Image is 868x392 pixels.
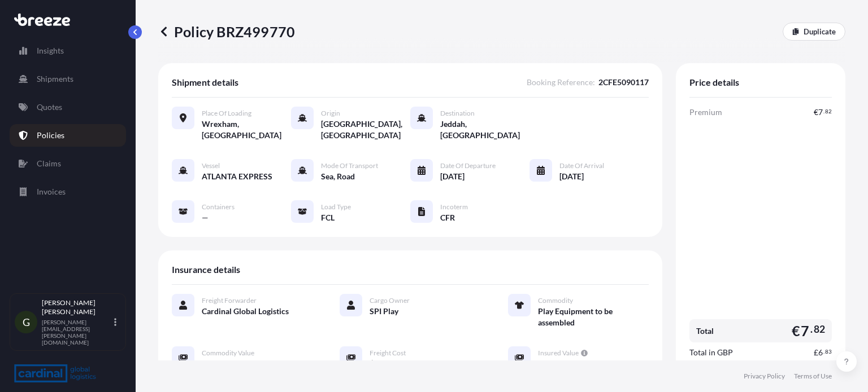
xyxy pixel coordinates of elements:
[598,77,649,88] span: 2CFE5090117
[10,68,126,90] a: Shipments
[172,264,240,275] span: Insurance details
[818,349,823,356] span: 6
[37,102,62,113] p: Quotes
[547,360,549,368] span: ,
[527,77,595,88] span: Booking Reference :
[538,360,542,368] span: €
[10,39,126,62] a: Insights
[689,347,733,358] span: Total in GBP
[559,161,604,170] span: Date of Arrival
[814,349,818,356] span: £
[440,171,465,182] span: [DATE]
[823,109,824,113] span: .
[321,202,351,212] span: Load Type
[42,298,112,316] p: [PERSON_NAME] [PERSON_NAME]
[814,326,825,333] span: 82
[37,158,61,169] p: Claims
[37,45,64,56] p: Insights
[823,350,824,354] span: .
[538,349,579,358] span: Insured Value
[370,296,410,305] span: Cargo Owner
[321,171,355,182] span: Sea, Road
[440,202,468,212] span: Incoterm
[542,360,547,368] span: 3
[172,77,238,88] span: Shipment details
[10,124,126,147] a: Policies
[440,161,496,170] span: Date of Departure
[689,77,739,88] span: Price details
[10,96,126,118] a: Quotes
[380,360,394,368] span: 880
[370,306,398,317] span: SPI Play
[202,109,251,118] span: Place of Loading
[202,360,206,368] span: €
[370,360,374,368] span: $
[814,108,818,116] span: €
[804,26,836,37] p: Duplicate
[202,171,272,182] span: ATLANTA EXPRESS
[37,130,64,141] p: Policies
[374,360,379,368] span: 1
[42,319,112,346] p: [PERSON_NAME][EMAIL_ADDRESS][PERSON_NAME][DOMAIN_NAME]
[202,161,220,170] span: Vessel
[792,324,800,338] span: €
[440,109,475,118] span: Destination
[23,316,30,328] span: G
[538,296,573,305] span: Commodity
[689,107,722,118] span: Premium
[321,212,335,223] span: FCL
[810,326,813,333] span: .
[202,202,235,212] span: Containers
[825,350,832,354] span: 83
[549,360,562,368] span: 909
[744,372,785,381] a: Privacy Policy
[825,109,832,113] span: 82
[783,23,845,41] a: Duplicate
[696,325,714,337] span: Total
[10,180,126,203] a: Invoices
[794,372,832,381] a: Terms of Use
[211,360,212,368] span: ,
[818,108,823,116] span: 7
[14,364,96,382] img: organization-logo
[321,118,410,141] span: [GEOGRAPHIC_DATA], [GEOGRAPHIC_DATA]
[158,23,295,41] p: Policy BRZ499770
[202,212,209,223] span: —
[202,296,257,305] span: Freight Forwarder
[379,360,380,368] span: ,
[538,306,649,328] span: Play Equipment to be assembled
[801,324,809,338] span: 7
[202,349,254,358] span: Commodity Value
[559,171,584,182] span: [DATE]
[370,349,406,358] span: Freight Cost
[37,73,73,85] p: Shipments
[321,161,378,170] span: Mode of Transport
[10,152,126,175] a: Claims
[440,118,530,141] span: Jeddah, [GEOGRAPHIC_DATA]
[202,306,289,317] span: Cardinal Global Logistics
[206,360,211,368] span: 1
[321,109,340,118] span: Origin
[440,212,455,223] span: CFR
[202,118,291,141] span: Wrexham, [GEOGRAPHIC_DATA]
[212,360,226,368] span: 949
[37,186,66,197] p: Invoices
